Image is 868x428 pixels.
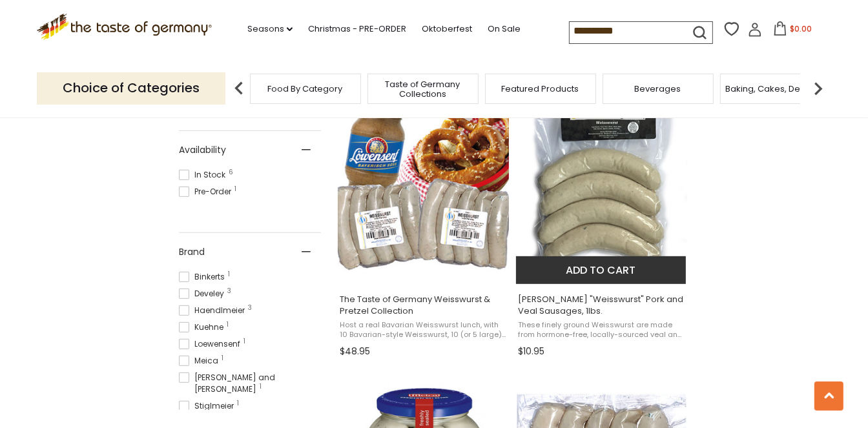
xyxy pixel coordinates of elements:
[805,76,831,101] img: next arrow
[725,84,825,94] a: Baking, Cakes, Desserts
[248,305,252,311] span: 3
[179,186,235,198] span: Pre-Order
[227,288,231,294] span: 3
[338,90,509,362] a: The Taste of Germany Weisswurst & Pretzel Collection
[502,84,579,94] a: Featured Products
[268,84,343,94] a: Food By Category
[179,169,229,181] span: In Stock
[179,271,229,283] span: Binkerts
[635,84,681,94] a: Beverages
[308,22,406,36] a: Christmas - PRE-ORDER
[516,102,687,273] img: Binkert's "Weisswurst" Pork and Veal Sausages, 1lbs.
[247,22,293,36] a: Seasons
[179,245,205,259] span: Brand
[179,372,321,395] span: [PERSON_NAME] and [PERSON_NAME]
[488,22,521,36] a: On Sale
[179,305,249,316] span: Haendlmeier
[179,288,228,300] span: Develey
[340,320,507,340] span: Host a real Bavarian Weisswurst lunch, with 10 Bavarian-style Weisswurst, 10 (or 5 large) Bavaria...
[243,338,245,345] span: 1
[518,320,685,340] span: These finely ground Weisswurst are made from hormone-free, locally-sourced veal and pork, expertl...
[179,338,244,350] span: Loewensenf
[340,345,370,358] span: $48.95
[422,22,472,36] a: Oktoberfest
[516,90,687,362] a: Binkert's
[518,345,544,358] span: $10.95
[371,79,475,99] a: Taste of Germany Collections
[229,169,233,176] span: 6
[222,355,223,362] span: 1
[179,143,226,157] span: Availability
[260,383,262,390] span: 1
[790,23,812,34] span: $0.00
[228,271,230,278] span: 1
[226,76,252,101] img: previous arrow
[516,256,686,284] button: Add to cart
[237,400,239,407] span: 1
[179,400,238,412] span: Stiglmeier
[179,321,227,333] span: Kuehne
[340,294,507,317] span: The Taste of Germany Weisswurst & Pretzel Collection
[765,21,820,41] button: $0.00
[37,72,225,104] p: Choice of Categories
[179,355,222,367] span: Meica
[518,294,685,317] span: [PERSON_NAME] "Weisswurst" Pork and Veal Sausages, 1lbs.
[234,186,236,192] span: 1
[227,321,229,328] span: 1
